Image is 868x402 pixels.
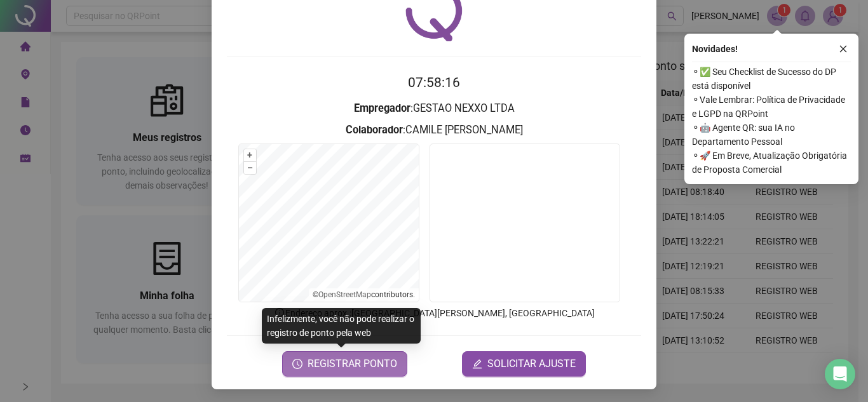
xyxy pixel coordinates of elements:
button: editSOLICITAR AJUSTE [462,351,586,377]
span: close [839,44,848,53]
span: edit [472,359,482,369]
span: info-circle [274,307,285,318]
a: OpenStreetMap [318,290,371,299]
span: REGISTRAR PONTO [308,356,397,372]
span: ⚬ ✅ Seu Checklist de Sucesso do DP está disponível [692,65,851,93]
span: ⚬ 🚀 Em Breve, Atualização Obrigatória de Proposta Comercial [692,149,851,177]
span: ⚬ Vale Lembrar: Política de Privacidade e LGPD na QRPoint [692,93,851,121]
h3: : CAMILE [PERSON_NAME] [227,122,641,138]
li: © contributors. [313,290,415,299]
button: + [244,149,256,161]
span: ⚬ 🤖 Agente QR: sua IA no Departamento Pessoal [692,121,851,149]
button: REGISTRAR PONTO [282,351,407,377]
button: – [244,162,256,174]
h3: : GESTAO NEXXO LTDA [227,100,641,117]
span: Novidades ! [692,42,738,56]
p: Endereço aprox. : [GEOGRAPHIC_DATA][PERSON_NAME], [GEOGRAPHIC_DATA] [227,306,641,320]
time: 07:58:16 [408,75,460,90]
span: clock-circle [292,359,302,369]
div: Infelizmente, você não pode realizar o registro de ponto pela web [262,308,421,344]
strong: Empregador [354,102,410,114]
div: Open Intercom Messenger [825,359,855,389]
span: SOLICITAR AJUSTE [487,356,576,372]
strong: Colaborador [346,124,403,136]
